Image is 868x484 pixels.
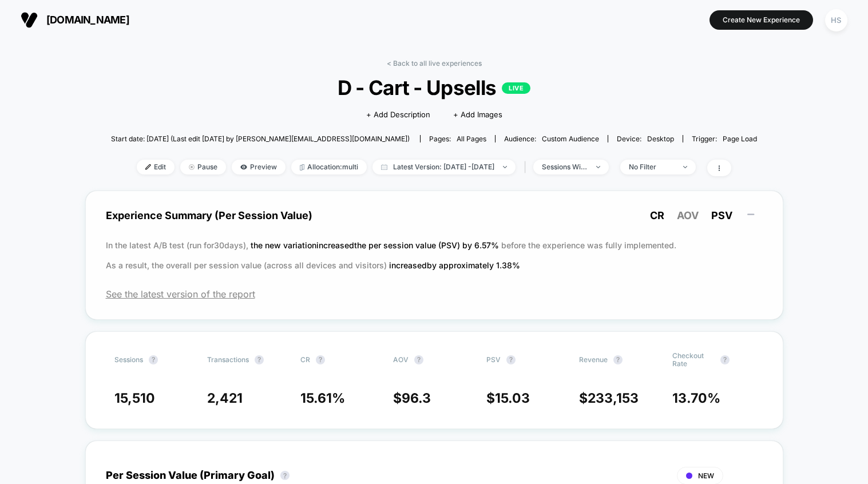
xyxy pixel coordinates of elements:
[672,390,720,406] span: 13.70 %
[692,135,757,143] div: Trigger:
[111,135,410,143] span: Start date: [DATE] (Last edit [DATE] by [PERSON_NAME][EMAIL_ADDRESS][DOMAIN_NAME])
[453,110,502,119] span: + Add Images
[647,209,668,223] button: CR
[414,355,423,364] button: ?
[280,471,290,480] button: ?
[698,472,714,480] span: NEW
[21,11,38,29] img: Visually logo
[672,352,715,368] span: Checkout Rate
[723,134,757,143] span: Page Load
[521,160,533,174] span: |
[673,209,702,223] button: AOV
[137,160,175,174] span: Edit
[46,14,129,26] span: [DOMAIN_NAME]
[677,209,699,221] span: AOV
[300,390,345,406] span: 15.61 %
[393,356,409,364] span: AOV
[710,10,813,30] button: Create New Experience
[504,135,599,143] div: Audience:
[389,260,520,270] span: increased by approximately 1.38 %
[316,355,325,364] button: ?
[106,235,763,275] p: In the latest A/B test (run for 30 days), before the experience was fully implemented. As a resul...
[255,355,264,364] button: ?
[251,240,501,250] span: the new variation increased the per session value (PSV) by 6.57 %
[720,355,730,364] button: ?
[387,59,482,68] a: < Back to all live experiences
[429,135,486,143] div: Pages:
[145,164,151,170] img: edit
[650,209,664,221] span: CR
[613,355,623,364] button: ?
[17,11,133,29] button: [DOMAIN_NAME]
[381,164,387,170] img: calendar
[366,109,430,121] span: + Add Description
[106,203,763,229] span: Experience Summary (Per Session Value)
[300,356,310,364] span: CR
[825,9,847,31] div: HS
[588,390,639,406] span: 233,153
[503,166,507,168] img: end
[180,160,226,174] span: Pause
[822,9,851,32] button: HS
[608,135,683,143] span: Device:
[149,355,158,364] button: ?
[300,164,304,170] img: rebalance
[579,356,608,364] span: Revenue
[683,166,687,168] img: end
[232,160,286,174] span: Preview
[495,390,530,406] span: 15.03
[114,356,143,364] span: Sessions
[402,390,431,406] span: 96.3
[647,134,674,143] span: desktop
[629,163,675,171] div: No Filter
[502,82,530,94] p: LIVE
[457,134,486,143] span: all pages
[207,390,243,406] span: 2,421
[372,160,516,174] span: Latest Version: [DATE] - [DATE]
[106,289,763,299] span: See the latest version of the report
[114,390,155,406] span: 15,510
[579,390,639,406] span: $
[542,134,599,143] span: Custom Audience
[542,163,588,171] div: sessions with impression
[708,209,736,223] button: PSV
[486,390,530,406] span: $
[144,76,725,99] span: D - Cart - Upsells
[506,355,516,364] button: ?
[291,160,367,174] span: Allocation: multi
[486,356,501,364] span: PSV
[207,356,249,364] span: Transactions
[393,390,431,406] span: $
[189,164,195,170] img: end
[596,166,600,168] img: end
[711,209,732,221] span: PSV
